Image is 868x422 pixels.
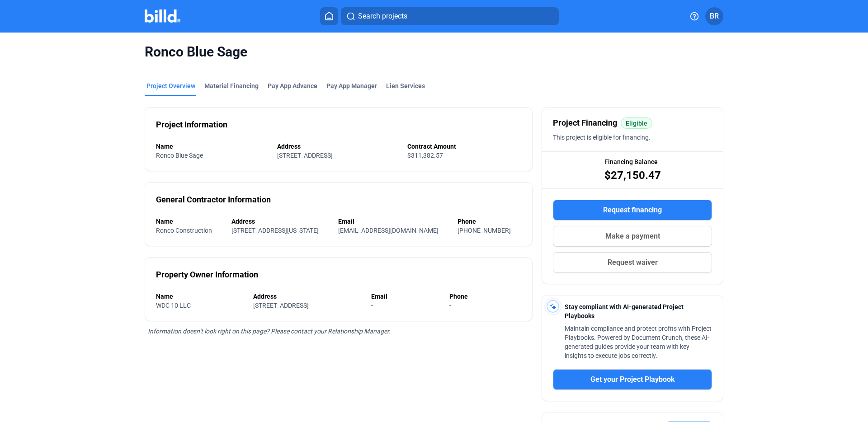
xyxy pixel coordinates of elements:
div: Contract Amount [407,142,521,151]
span: [PHONE_NUMBER] [458,227,511,234]
span: - [371,302,373,309]
img: Billd Company Logo [145,9,180,23]
span: [EMAIL_ADDRESS][DOMAIN_NAME] [338,227,439,234]
button: Request waiver [553,252,712,273]
div: Pay App Advance [268,81,317,90]
span: BR [710,11,719,22]
div: Email [371,292,441,301]
button: Make a payment [553,226,712,247]
div: General Contractor Information [156,193,271,206]
span: [STREET_ADDRESS][US_STATE] [231,227,319,234]
div: Material Financing [204,81,259,90]
span: - [449,302,451,309]
div: Address [277,142,398,151]
div: Address [231,217,329,226]
div: Email [338,217,449,226]
div: Property Owner Information [156,268,258,281]
div: Phone [458,217,521,226]
button: Get your Project Playbook [553,369,712,390]
span: Pay App Manager [326,81,377,90]
span: Request waiver [608,257,658,268]
span: Maintain compliance and protect profits with Project Playbooks. Powered by Document Crunch, these... [565,325,712,359]
span: Project Financing [553,117,617,129]
button: Request financing [553,200,712,220]
span: $27,150.47 [604,168,661,183]
button: BR [705,7,723,25]
span: Information doesn’t look right on this page? Please contact your Relationship Manager. [148,328,391,335]
div: Project Information [156,118,227,131]
div: Phone [449,292,521,301]
span: [STREET_ADDRESS] [277,152,333,159]
span: This project is eligible for financing. [553,134,651,141]
mat-chip: Eligible [621,117,652,129]
span: Financing Balance [604,157,658,166]
span: Ronco Construction [156,227,212,234]
span: $311,382.57 [407,152,443,159]
span: Search projects [358,11,407,22]
span: WDC 10 LLC [156,302,191,309]
span: Ronco Blue Sage [145,43,723,61]
span: Make a payment [605,231,660,242]
span: [STREET_ADDRESS] [253,302,309,309]
span: Ronco Blue Sage [156,152,203,159]
span: Get your Project Playbook [590,374,675,385]
div: Name [156,217,222,226]
span: Request financing [603,205,662,216]
span: Stay compliant with AI-generated Project Playbooks [565,303,684,319]
div: Address [253,292,362,301]
div: Project Overview [146,81,195,90]
button: Search projects [341,7,559,25]
div: Name [156,292,244,301]
div: Lien Services [386,81,425,90]
div: Name [156,142,268,151]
